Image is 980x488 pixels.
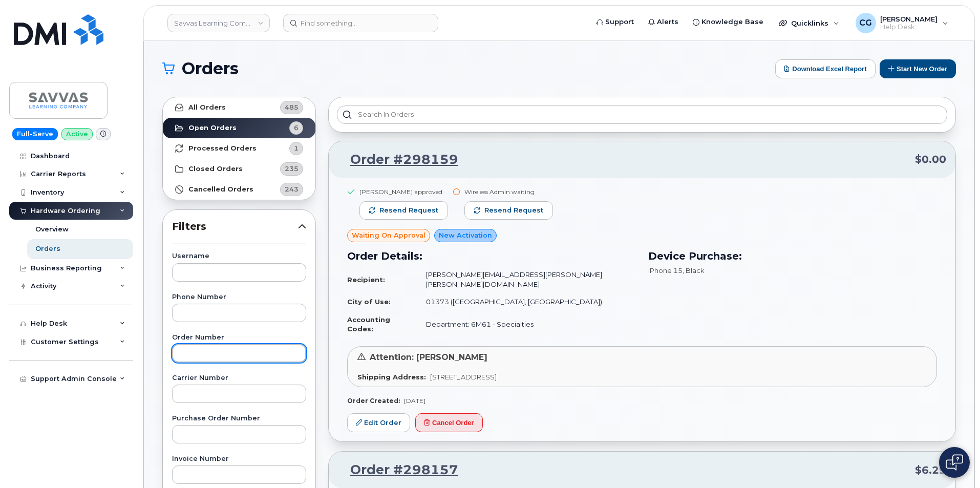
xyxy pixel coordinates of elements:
button: Resend request [464,201,553,220]
strong: City of Use: [347,298,391,306]
span: 243 [285,184,299,194]
span: Filters [172,219,298,234]
span: Waiting On Approval [352,230,425,240]
a: Order #298159 [338,151,458,169]
strong: All Orders [188,103,226,112]
button: Resend request [359,201,448,220]
a: Order #298157 [338,461,458,479]
div: Wireless Admin waiting [464,187,553,196]
a: Closed Orders235 [163,159,315,179]
span: 485 [285,102,299,112]
strong: Recipient: [347,275,385,284]
span: iPhone 15 [648,266,683,274]
span: 6 [294,123,299,133]
button: Start New Order [880,59,956,78]
label: Carrier Number [172,375,306,381]
span: $0.00 [915,152,946,167]
span: 1 [294,143,299,153]
span: [STREET_ADDRESS] [430,373,497,381]
span: Attention: [PERSON_NAME] [370,352,487,362]
strong: Closed Orders [188,165,243,173]
span: [DATE] [404,397,425,405]
span: Orders [182,61,239,76]
span: , Black [683,266,705,274]
strong: Processed Orders [188,144,257,153]
label: Purchase Order Number [172,415,306,422]
span: New Activation [439,230,492,240]
h3: Device Purchase: [648,248,937,264]
a: Edit Order [347,413,410,432]
strong: Open Orders [188,124,237,132]
h3: Order Details: [347,248,636,264]
td: 01373 ([GEOGRAPHIC_DATA], [GEOGRAPHIC_DATA]) [417,293,636,311]
strong: Shipping Address: [357,373,426,381]
a: Open Orders6 [163,118,315,138]
input: Search in orders [337,105,947,124]
span: 235 [285,164,299,174]
a: All Orders485 [163,97,315,118]
label: Invoice Number [172,456,306,462]
td: Department: 6M61 - Specialties [417,311,636,338]
button: Download Excel Report [775,59,876,78]
a: Cancelled Orders243 [163,179,315,200]
strong: Accounting Codes: [347,315,390,333]
a: Processed Orders1 [163,138,315,159]
img: Open chat [946,454,963,471]
label: Order Number [172,334,306,341]
strong: Cancelled Orders [188,185,253,194]
span: $6.29 [915,463,946,478]
label: Username [172,253,306,260]
button: Cancel Order [415,413,483,432]
strong: Order Created: [347,397,400,405]
label: Phone Number [172,294,306,301]
div: [PERSON_NAME] approved [359,187,448,196]
span: Resend request [379,206,438,215]
span: Resend request [484,206,543,215]
td: [PERSON_NAME][EMAIL_ADDRESS][PERSON_NAME][PERSON_NAME][DOMAIN_NAME] [417,266,636,293]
